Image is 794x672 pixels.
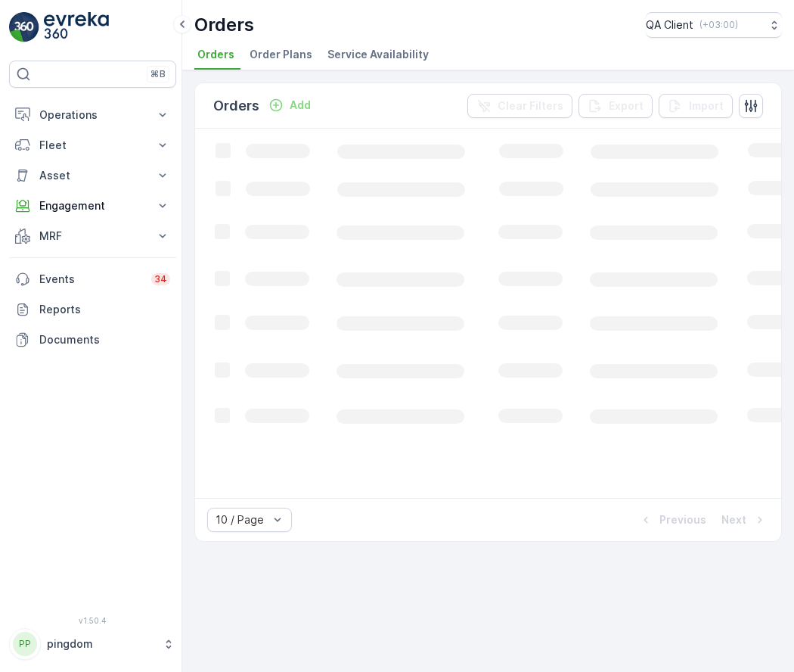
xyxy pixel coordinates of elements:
[578,94,653,118] button: Export
[9,264,176,294] a: Events34
[9,616,176,625] span: v 1.50.4
[44,12,109,42] img: logo_light-DOdMpM7g.png
[150,68,166,80] p: ⌘B
[39,138,146,153] p: Fleet
[39,272,142,287] p: Events
[9,130,176,160] button: Fleet
[498,98,563,114] p: Clear Filters
[720,511,769,529] button: Next
[262,96,317,114] button: Add
[154,273,167,285] p: 34
[659,94,733,118] button: Import
[9,294,176,325] a: Reports
[637,511,708,529] button: Previous
[9,191,176,221] button: Engagement
[39,198,146,213] p: Engagement
[39,302,170,317] p: Reports
[39,107,146,123] p: Operations
[39,332,170,347] p: Documents
[9,325,176,355] a: Documents
[689,98,724,114] p: Import
[9,160,176,191] button: Asset
[609,98,644,114] p: Export
[13,632,37,656] div: PP
[659,512,706,527] p: Previous
[39,229,146,244] p: MRF
[327,47,429,62] span: Service Availability
[9,100,176,130] button: Operations
[646,17,693,33] p: QA Client
[39,168,146,183] p: Asset
[721,512,746,527] p: Next
[194,13,254,37] p: Orders
[197,47,234,62] span: Orders
[646,12,782,38] button: QA Client(+03:00)
[290,98,311,113] p: Add
[9,12,39,42] img: logo
[213,95,259,117] p: Orders
[9,628,176,660] button: PPpingdom
[47,636,155,652] p: pingdom
[699,19,738,31] p: ( +03:00 )
[9,221,176,251] button: MRF
[467,94,572,118] button: Clear Filters
[250,47,312,62] span: Order Plans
